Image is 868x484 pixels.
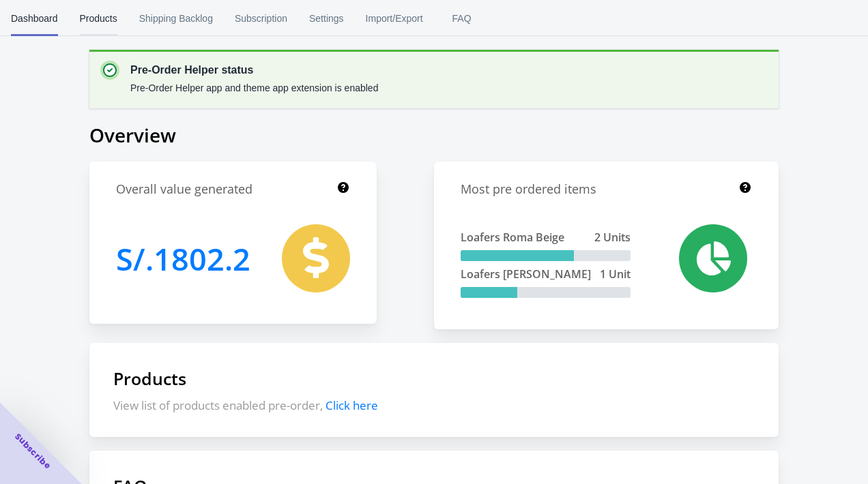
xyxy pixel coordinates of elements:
[309,1,344,36] span: Settings
[445,1,479,36] span: FAQ
[12,431,53,472] span: Subscribe
[11,1,58,36] span: Dashboard
[113,397,755,413] p: View list of products enabled pre-order,
[325,397,378,413] span: Click here
[461,230,564,245] span: Loafers Roma Beige
[600,267,631,282] span: 1 Unit
[116,238,154,279] span: S/.
[116,224,250,292] h1: 1802.2
[130,81,378,95] p: Pre-Order Helper app and theme app extension is enabled
[80,1,117,36] span: Products
[116,181,252,198] h1: Overall value generated
[130,62,378,78] p: Pre-Order Helper status
[461,181,596,198] h1: Most pre ordered items
[139,1,213,36] span: Shipping Backlog
[113,367,755,390] h1: Products
[461,267,591,282] span: Loafers [PERSON_NAME]
[594,230,631,245] span: 2 Units
[89,122,779,148] h1: Overview
[366,1,423,36] span: Import/Export
[235,1,287,36] span: Subscription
